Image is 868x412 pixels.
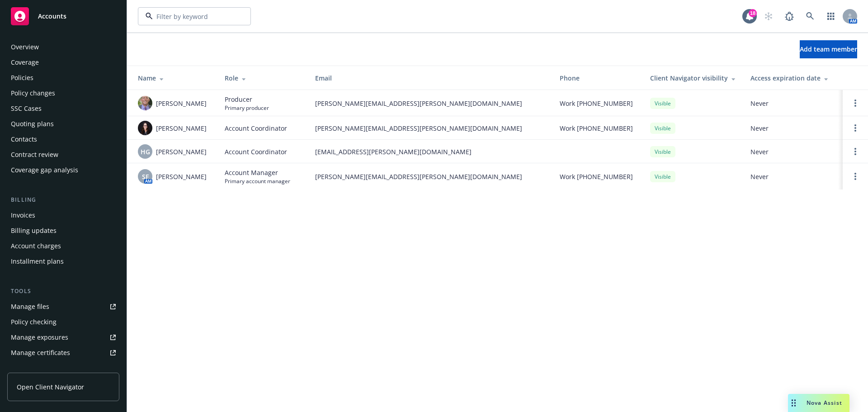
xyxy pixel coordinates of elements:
[7,132,119,147] a: Contacts
[650,73,736,83] div: Client Navigator visibility
[749,9,757,17] div: 18
[7,287,119,296] div: Tools
[7,299,119,314] a: Manage files
[7,55,119,70] a: Coverage
[11,117,54,131] div: Quoting plans
[7,361,119,375] a: Manage claims
[7,346,119,360] a: Manage certificates
[11,208,35,223] div: Invoices
[7,223,119,238] a: Billing updates
[750,73,835,83] div: Access expiration date
[650,123,675,134] div: Visible
[7,147,119,162] a: Contract review
[7,195,119,204] div: Billing
[822,7,840,25] a: Switch app
[11,346,70,360] div: Manage certificates
[225,123,287,133] span: Account Coordinator
[11,361,57,375] div: Manage claims
[11,299,49,314] div: Manage files
[7,254,119,269] a: Installment plans
[800,45,857,53] span: Add team member
[7,239,119,253] a: Account charges
[788,394,849,412] button: Nova Assist
[759,7,778,25] a: Start snowing
[750,147,835,156] span: Never
[788,394,799,412] div: Drag to move
[7,101,119,116] a: SSC Cases
[560,73,636,83] div: Phone
[850,98,861,109] a: Open options
[11,101,42,116] div: SSC Cases
[750,99,835,108] span: Never
[11,86,55,100] div: Policy changes
[11,132,37,147] div: Contacts
[850,123,861,133] a: Open options
[850,171,861,182] a: Open options
[11,71,33,85] div: Policies
[17,382,84,392] span: Open Client Navigator
[11,315,57,329] div: Policy checking
[11,40,39,54] div: Overview
[650,98,675,109] div: Visible
[315,147,545,156] span: [EMAIL_ADDRESS][PERSON_NAME][DOMAIN_NAME]
[850,146,861,157] a: Open options
[38,13,66,20] span: Accounts
[225,177,290,185] span: Primary account manager
[315,172,545,181] span: [PERSON_NAME][EMAIL_ADDRESS][PERSON_NAME][DOMAIN_NAME]
[11,254,64,269] div: Installment plans
[7,330,119,345] a: Manage exposures
[153,12,232,21] input: Filter by keyword
[650,171,675,182] div: Visible
[7,86,119,100] a: Policy changes
[225,147,287,156] span: Account Coordinator
[801,7,819,25] a: Search
[225,73,301,83] div: Role
[11,147,58,162] div: Contract review
[7,71,119,85] a: Policies
[7,4,119,29] a: Accounts
[7,163,119,177] a: Coverage gap analysis
[560,99,633,108] span: Work [PHONE_NUMBER]
[650,146,675,157] div: Visible
[780,7,798,25] a: Report a Bug
[7,117,119,131] a: Quoting plans
[807,399,842,407] span: Nova Assist
[7,40,119,54] a: Overview
[560,172,633,181] span: Work [PHONE_NUMBER]
[7,208,119,223] a: Invoices
[11,330,68,345] div: Manage exposures
[315,123,545,133] span: [PERSON_NAME][EMAIL_ADDRESS][PERSON_NAME][DOMAIN_NAME]
[315,99,545,108] span: [PERSON_NAME][EMAIL_ADDRESS][PERSON_NAME][DOMAIN_NAME]
[800,40,857,58] button: Add team member
[11,163,78,177] div: Coverage gap analysis
[560,123,633,133] span: Work [PHONE_NUMBER]
[750,172,835,181] span: Never
[11,223,57,238] div: Billing updates
[225,168,290,177] span: Account Manager
[7,315,119,329] a: Policy checking
[750,123,835,133] span: Never
[11,55,39,70] div: Coverage
[11,239,61,253] div: Account charges
[315,73,545,83] div: Email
